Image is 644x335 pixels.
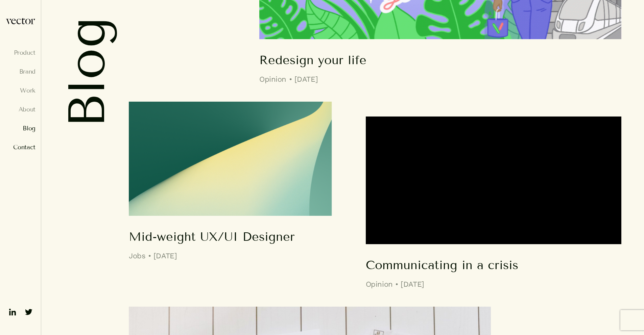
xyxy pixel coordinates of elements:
[5,125,35,132] a: Blog
[259,76,318,83] em: Opinion • [DATE]
[61,17,122,128] h2: Blog
[366,117,621,289] a: Communicating in a crisis Opinion • [DATE]
[5,106,35,113] a: About
[23,307,34,317] img: ico-twitter-fill
[5,87,35,94] a: Work
[7,307,18,317] img: ico-linkedin
[366,281,424,288] em: Opinion • [DATE]
[5,49,35,56] a: Product
[129,102,332,261] a: Mid-weight UX/UI Designer Jobs • [DATE]
[5,68,35,75] a: Brand
[129,252,177,260] em: Jobs • [DATE]
[5,144,35,151] a: Contact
